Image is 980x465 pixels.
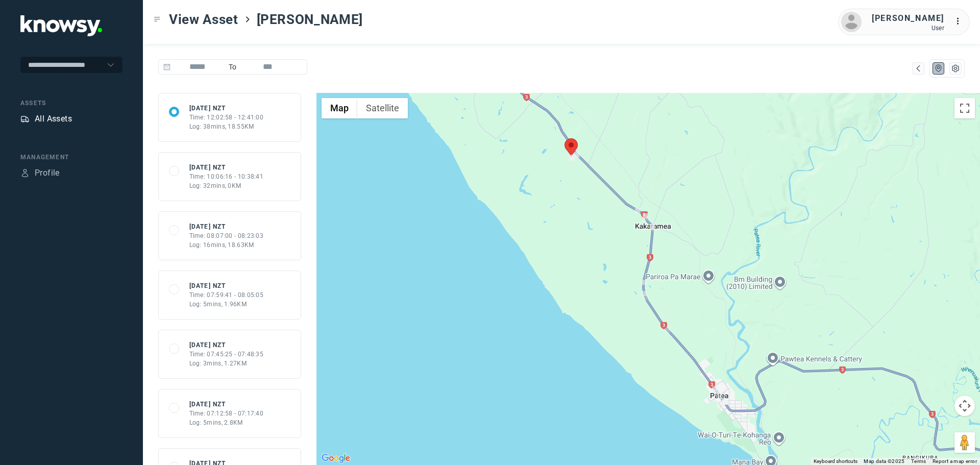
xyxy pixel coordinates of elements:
div: Map [914,64,923,73]
button: Toggle fullscreen view [954,98,975,118]
a: ProfileProfile [20,167,60,179]
div: [DATE] NZT [189,222,264,231]
div: Profile [35,167,60,179]
a: Report a map error [933,458,977,464]
a: AssetsAll Assets [20,113,72,125]
tspan: ... [955,17,965,25]
button: Show satellite imagery [357,98,408,118]
span: Map data ©2025 [864,458,905,464]
button: Drag Pegman onto the map to open Street View [954,432,975,453]
div: [DATE] NZT [189,281,264,290]
div: Time: 07:12:58 - 07:17:40 [189,409,264,418]
button: Map camera controls [954,396,975,416]
div: [DATE] NZT [189,400,264,409]
img: avatar.png [841,12,862,32]
div: [DATE] NZT [189,340,264,350]
div: [PERSON_NAME] [872,12,944,25]
div: Profile [20,168,30,178]
a: Terms (opens in new tab) [911,458,926,464]
div: All Assets [35,113,72,125]
div: Management [20,153,122,162]
div: Time: 08:07:00 - 08:23:03 [189,231,264,240]
div: [DATE] NZT [189,163,264,172]
span: To [225,59,241,75]
div: : [954,15,967,28]
div: > [243,15,252,23]
div: Map [934,64,943,73]
img: Google [319,452,353,465]
div: Assets [20,99,122,108]
div: List [951,64,960,73]
div: Assets [20,114,30,124]
button: Keyboard shortcuts [814,458,857,465]
div: Toggle Menu [154,16,161,23]
div: User [872,25,944,32]
div: [DATE] NZT [189,104,264,113]
div: Log: 5mins, 2.8KM [189,418,264,427]
img: Application Logo [20,15,102,36]
div: Log: 3mins, 1.27KM [189,359,264,368]
div: : [954,15,967,29]
div: Time: 12:02:58 - 12:41:00 [189,113,264,122]
div: Time: 07:59:41 - 08:05:05 [189,290,264,300]
div: Log: 38mins, 18.55KM [189,122,264,131]
div: Time: 10:06:16 - 10:38:41 [189,172,264,181]
div: Log: 16mins, 18.63KM [189,240,264,250]
span: View Asset [169,10,238,29]
span: [PERSON_NAME] [257,10,363,29]
a: Open this area in Google Maps (opens a new window) [319,452,353,465]
div: Log: 32mins, 0KM [189,181,264,190]
div: Time: 07:45:25 - 07:48:35 [189,350,264,359]
button: Show street map [322,98,357,118]
div: Log: 5mins, 1.96KM [189,300,264,309]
